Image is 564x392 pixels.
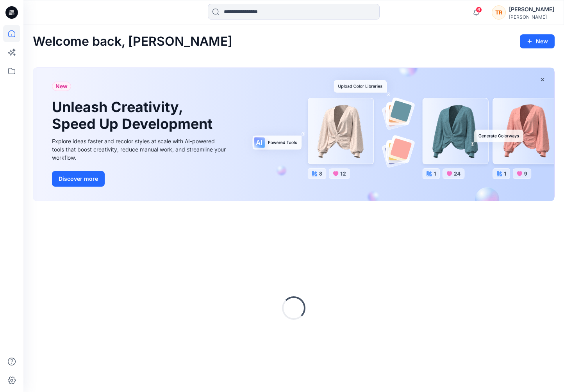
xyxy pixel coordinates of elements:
button: New [520,34,555,48]
div: TR [492,5,506,20]
button: Discover more [52,171,105,187]
div: [PERSON_NAME] [509,5,554,14]
h2: Welcome back, [PERSON_NAME] [33,34,232,49]
h1: Unleash Creativity, Speed Up Development [52,99,216,132]
span: New [55,82,68,91]
a: Discover more [52,171,228,187]
span: 6 [476,7,482,13]
div: [PERSON_NAME] [509,14,554,20]
div: Explore ideas faster and recolor styles at scale with AI-powered tools that boost creativity, red... [52,137,228,162]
